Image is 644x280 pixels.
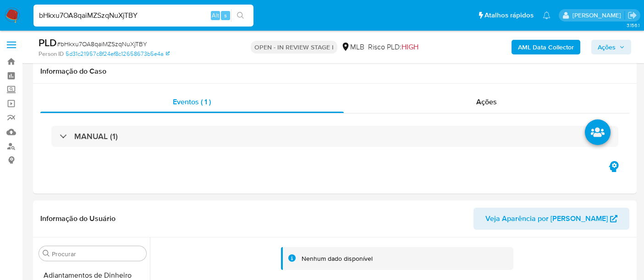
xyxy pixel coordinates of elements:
[33,10,253,22] input: Pesquise usuários ou casos...
[231,9,250,22] button: search-icon
[476,97,497,107] span: Ações
[224,11,227,20] span: s
[52,250,143,258] input: Procurar
[40,67,629,76] h1: Informação do Caso
[598,40,616,54] span: Ações
[591,40,631,54] button: Ações
[40,214,116,223] h1: Informação do Usuário
[518,40,574,54] b: AML Data Collector
[39,35,57,50] b: PLD
[51,126,618,147] div: MANUAL (1)
[368,42,418,52] span: Risco PLD:
[302,254,373,263] div: Nenhum dado disponível
[473,208,629,230] button: Veja Aparência por [PERSON_NAME]
[485,208,608,230] span: Veja Aparência por [PERSON_NAME]
[543,11,550,19] a: Notificações
[251,41,337,54] p: OPEN - IN REVIEW STAGE I
[572,11,624,20] p: laisa.felismino@mercadolivre.com
[57,39,147,48] span: # bHkxu7OA8qaiMZSzqNuXjTBY
[74,131,118,141] h3: MANUAL (1)
[39,50,64,58] b: Person ID
[402,42,418,52] span: HIGH
[43,250,50,257] button: Procurar
[212,11,219,20] span: Alt
[484,11,534,20] span: Atalhos rápidos
[173,97,211,107] span: Eventos ( 1 )
[66,50,170,58] a: 5d31c21957c8f24ef8c12658673b5e4a
[341,42,364,52] div: MLB
[512,40,580,54] button: AML Data Collector
[627,11,637,20] a: Sair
